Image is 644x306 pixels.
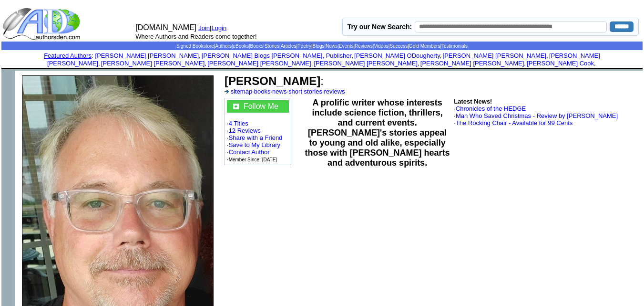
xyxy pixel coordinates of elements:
a: The Rocking Chair - Available for 99 Cents [456,119,572,127]
a: short stories [288,88,322,95]
a: Man Who Saved Christmas - Review by [PERSON_NAME] [456,112,618,119]
a: [PERSON_NAME] Blogs [PERSON_NAME], Publisher [202,52,351,59]
font: i [201,53,202,59]
img: shim.gif [321,68,323,69]
a: Chronicles of the HEDGE [456,105,526,112]
font: · · · · · · [227,100,289,163]
a: Contact Author [229,148,270,156]
a: News [326,43,337,49]
img: a_336699.gif [225,90,229,94]
img: logo_ad.gif [2,7,82,41]
a: [PERSON_NAME] [PERSON_NAME] [95,52,199,59]
font: i [100,61,101,66]
font: · [454,112,618,119]
a: sitemap [231,88,253,95]
font: [DOMAIN_NAME] [135,23,196,32]
font: i [596,61,597,66]
a: Authors [215,43,231,49]
a: Blogs [313,43,325,49]
a: 12 Reviews [229,127,261,134]
a: [PERSON_NAME] [PERSON_NAME] [314,60,418,67]
a: [PERSON_NAME] Cook [527,60,594,67]
font: Where Authors and Readers come together! [135,33,256,40]
a: Poetry [297,43,311,49]
font: i [526,61,527,66]
a: Success [389,43,408,49]
b: Latest News! [454,98,492,105]
a: Login [212,24,227,32]
font: · [454,105,526,112]
b: A prolific writer whose interests include science fiction, thrillers, and current events. [PERSON... [305,98,450,168]
a: [PERSON_NAME] [PERSON_NAME] [420,60,524,67]
font: : [44,52,93,59]
a: Share with a Friend [229,134,283,141]
a: Articles [281,43,296,49]
span: | | | | | | | | | | | | | | [176,43,468,49]
font: , , , , , , , , , , [47,52,600,67]
a: news [272,88,286,95]
font: : [225,74,324,87]
font: Member Since: [DATE] [229,157,277,162]
a: Join [198,24,210,32]
a: Featured Authors [44,52,92,59]
font: | [210,24,230,32]
a: Videos [374,43,388,49]
font: · [454,119,572,127]
font: i [313,61,314,66]
a: Gold Members [409,43,440,49]
a: Testimonials [441,43,468,49]
a: Stories [265,43,279,49]
a: [PERSON_NAME] [PERSON_NAME] [443,52,546,59]
a: 4 Titles [229,120,248,127]
a: eBooks [233,43,249,49]
a: [PERSON_NAME] [PERSON_NAME] [101,60,204,67]
b: [PERSON_NAME] [225,74,320,87]
a: Save to My Library [229,141,280,148]
font: · · · · [225,88,345,95]
a: [PERSON_NAME] [PERSON_NAME] [207,60,311,67]
a: Follow Me [244,102,278,110]
font: i [206,61,207,66]
a: Events [339,43,354,49]
a: Signed Bookstore [176,43,214,49]
font: i [548,53,549,59]
img: shim.gif [1,71,15,84]
a: [PERSON_NAME] [PERSON_NAME] [47,52,600,67]
img: shim.gif [321,69,323,71]
label: Try our New Search: [348,23,412,31]
a: reviews [324,88,345,95]
font: i [419,61,420,66]
a: Books [250,43,264,49]
a: [PERSON_NAME] ODougherty [354,52,440,59]
font: i [441,53,442,59]
font: i [353,53,354,59]
a: Reviews [355,43,373,49]
a: books [254,88,271,95]
img: gc.jpg [233,104,239,109]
